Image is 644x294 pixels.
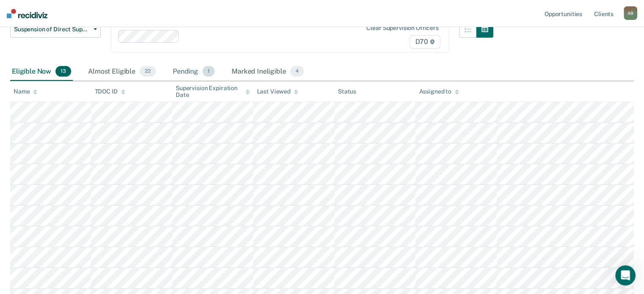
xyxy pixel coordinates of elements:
[86,63,158,81] div: Almost Eligible22
[171,63,216,81] div: Pending1
[257,88,298,95] div: Last Viewed
[202,66,215,77] span: 1
[230,63,306,81] div: Marked Ineligible4
[624,6,637,20] div: A B
[7,9,47,18] img: Recidiviz
[419,88,459,95] div: Assigned to
[366,25,438,32] div: Clear supervision officers
[624,6,637,20] button: AB
[409,35,440,49] span: D70
[55,66,71,77] span: 13
[10,21,101,38] button: Suspension of Direct Supervision
[290,66,304,77] span: 4
[94,88,125,95] div: TDOC ID
[140,66,156,77] span: 22
[14,26,90,33] span: Suspension of Direct Supervision
[338,88,356,95] div: Status
[615,265,636,286] iframe: Intercom live chat
[14,88,37,95] div: Name
[176,85,250,99] div: Supervision Expiration Date
[10,63,73,81] div: Eligible Now13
